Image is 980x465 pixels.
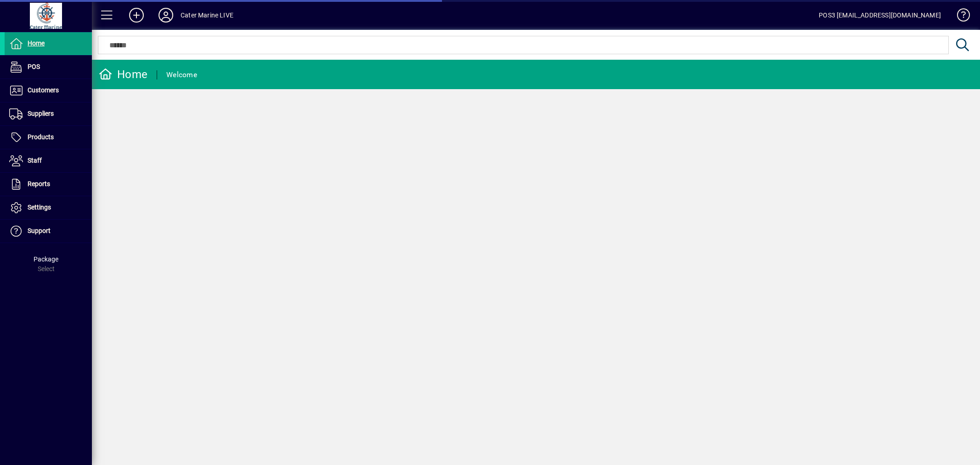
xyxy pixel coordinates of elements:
[28,40,45,47] span: Home
[166,68,197,82] div: Welcome
[950,2,969,32] a: Knowledge Base
[819,8,941,23] div: POS3 [EMAIL_ADDRESS][DOMAIN_NAME]
[5,220,92,243] a: Support
[5,196,92,219] a: Settings
[28,133,54,141] span: Products
[5,56,92,79] a: POS
[28,110,54,117] span: Suppliers
[5,79,92,102] a: Customers
[5,126,92,149] a: Products
[28,227,51,234] span: Support
[28,180,50,187] span: Reports
[28,157,42,164] span: Staff
[5,173,92,196] a: Reports
[99,67,147,82] div: Home
[5,149,92,172] a: Staff
[28,63,40,70] span: POS
[28,86,59,94] span: Customers
[122,7,151,23] button: Add
[28,204,51,211] span: Settings
[5,102,92,125] a: Suppliers
[181,8,233,23] div: Cater Marine LIVE
[151,7,181,23] button: Profile
[34,255,58,263] span: Package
